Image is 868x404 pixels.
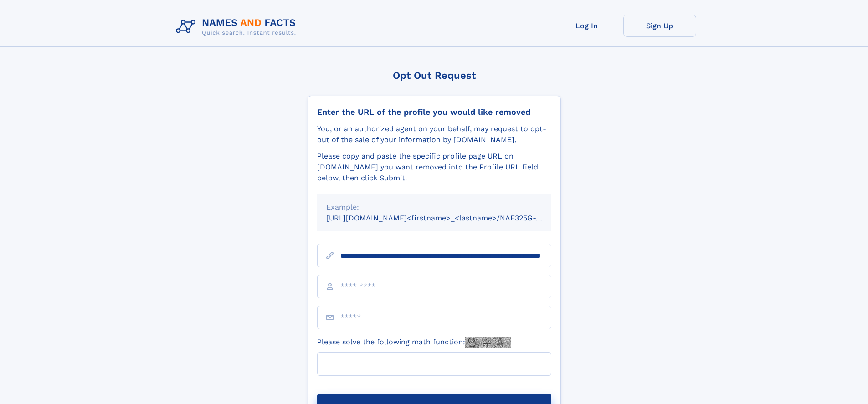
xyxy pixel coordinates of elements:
[326,202,542,213] div: Example:
[317,123,551,145] div: You, or an authorized agent on your behalf, may request to opt-out of the sale of your informatio...
[550,15,623,37] a: Log In
[317,337,511,348] label: Please solve the following math function:
[172,15,303,39] img: Logo Names and Facts
[623,15,696,37] a: Sign Up
[317,151,551,184] div: Please copy and paste the specific profile page URL on [DOMAIN_NAME] you want removed into the Pr...
[317,107,551,117] div: Enter the URL of the profile you would like removed
[326,214,569,222] small: [URL][DOMAIN_NAME]<firstname>_<lastname>/NAF325G-xxxxxxxx
[308,70,561,81] div: Opt Out Request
